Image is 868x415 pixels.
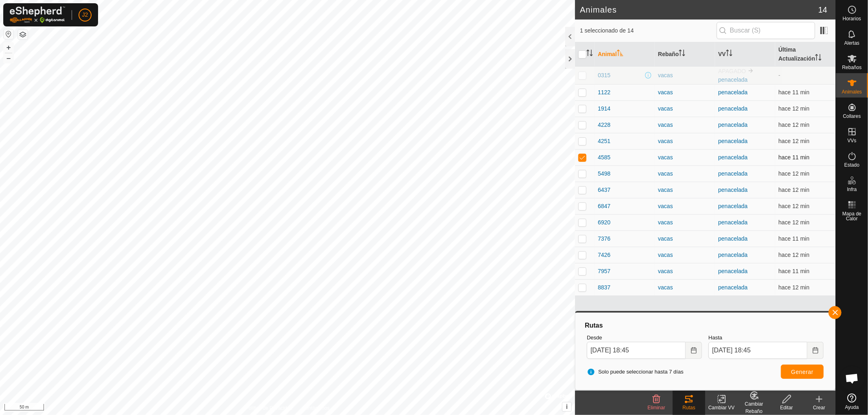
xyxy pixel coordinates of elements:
a: penacelada [718,154,748,161]
span: 6920 [598,218,610,227]
span: 7 oct 2025, 18:32 [778,187,809,193]
span: 8837 [598,283,610,292]
p-sorticon: Activar para ordenar [586,51,593,57]
div: vacas [658,251,712,259]
span: 6437 [598,186,610,194]
h2: Animales [580,5,818,15]
button: i [562,402,571,411]
a: penacelada [718,122,748,128]
div: Rutas [673,404,705,411]
a: penacelada [718,105,748,112]
span: 1 seleccionado de 14 [580,26,717,35]
span: 6847 [598,202,610,211]
span: Generar [791,369,813,375]
span: 4585 [598,153,610,162]
span: 4251 [598,137,610,146]
div: Cambiar VV [705,404,738,411]
span: 7376 [598,235,610,243]
span: 7426 [598,251,610,259]
span: Infra [847,187,857,192]
span: 4228 [598,121,610,129]
div: vacas [658,218,712,227]
span: Alertas [844,41,859,46]
div: vacas [658,88,712,97]
div: vacas [658,71,712,80]
div: vacas [658,169,712,178]
div: vacas [658,235,712,243]
button: Restablecer Mapa [4,29,13,39]
div: vacas [658,283,712,292]
a: penacelada [718,187,748,193]
div: Cambiar Rebaño [738,400,770,415]
span: 7 oct 2025, 18:33 [778,154,809,161]
label: Desde [587,334,702,342]
span: Eliminar [647,405,665,411]
p-sorticon: Activar para ordenar [726,51,732,57]
th: Última Actualización [775,42,835,67]
span: Animales [842,89,862,94]
span: 7 oct 2025, 18:32 [778,138,809,144]
div: vacas [658,121,712,129]
div: Editar [770,404,803,411]
span: i [566,403,568,410]
div: Rutas [584,321,827,330]
span: 1122 [598,88,610,97]
p-sorticon: Activar para ordenar [815,55,822,62]
span: 7 oct 2025, 18:33 [778,235,809,242]
button: + [4,43,13,52]
span: 7 oct 2025, 18:33 [778,268,809,274]
span: 7 oct 2025, 18:32 [778,122,809,128]
span: APAGADO [718,68,746,74]
a: penacelada [718,219,748,226]
span: 7 oct 2025, 18:32 [778,252,809,258]
th: VV [715,42,775,67]
a: Contáctenos [302,404,330,412]
div: vacas [658,104,712,113]
img: hasta [748,67,754,74]
div: vacas [658,137,712,146]
p-sorticon: Activar para ordenar [679,51,685,57]
p-sorticon: Activar para ordenar [617,51,623,57]
div: vacas [658,186,712,194]
button: Choose Date [686,342,702,359]
span: Horarios [843,16,861,21]
a: penacelada [718,76,748,83]
span: Estado [844,163,859,167]
a: penacelada [718,252,748,258]
button: – [4,53,13,63]
span: 7 oct 2025, 18:33 [778,89,809,96]
span: 7957 [598,267,610,276]
span: VVs [847,138,856,143]
button: Capas del Mapa [18,30,28,39]
div: Crear [803,404,835,411]
a: Política de Privacidad [245,404,292,412]
a: penacelada [718,138,748,144]
span: 7 oct 2025, 18:32 [778,219,809,226]
a: penacelada [718,89,748,96]
a: Ayuda [836,390,868,413]
th: Animal [595,42,655,67]
button: Choose Date [807,342,824,359]
a: penacelada [718,268,748,274]
div: vacas [658,202,712,211]
span: 7 oct 2025, 18:32 [778,203,809,209]
div: vacas [658,267,712,276]
label: Hasta [708,334,824,342]
a: penacelada [718,203,748,209]
a: penacelada [718,235,748,242]
span: 1914 [598,104,610,113]
th: Rebaño [655,42,715,67]
span: Solo puede seleccionar hasta 7 días [587,368,684,376]
span: Ayuda [845,405,859,410]
span: - [778,72,781,78]
a: penacelada [718,170,748,177]
img: Logo Gallagher [10,7,65,23]
input: Buscar (S) [717,22,815,39]
span: J2 [82,11,88,19]
span: 7 oct 2025, 18:32 [778,105,809,112]
div: vacas [658,153,712,162]
span: Mapa de Calor [838,211,866,221]
a: penacelada [718,284,748,291]
span: 7 oct 2025, 18:32 [778,284,809,291]
span: Rebaños [842,65,861,70]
